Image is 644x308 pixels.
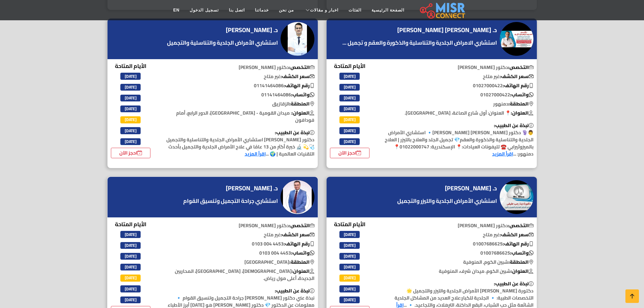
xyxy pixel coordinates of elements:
span: [DATE] [339,253,360,260]
b: سعر الكشف: [281,72,314,81]
span: [DATE] [120,138,141,145]
span: [DATE] [339,105,360,112]
p: 01027000422 [381,82,537,89]
span: [DATE] [120,253,141,260]
b: رقم الهاتف: [503,81,533,90]
span: اخبار و مقالات [310,7,338,13]
img: د. دينا رجب [500,180,533,214]
p: 01141464086 [162,91,318,98]
p: [DEMOGRAPHIC_DATA]، [GEOGRAPHIC_DATA]، المحاربين الجديدة، أعلى مول رياض. [162,268,318,282]
b: العنوان: [292,109,314,117]
b: المنطقة: [508,258,533,266]
p: 01027000422 [381,91,537,98]
b: التخصص: [289,221,314,230]
p: غير متاح [381,73,537,80]
a: الصفحة الرئيسية [366,4,409,17]
span: [DATE] [120,116,141,123]
img: د. محمد الجلالي [281,22,314,56]
span: [DATE] [339,73,360,79]
p: ‎0103 004 4453 [162,240,318,247]
b: واتساب: [510,248,533,257]
a: استشاري الامراض الجلدية والتناسلية والذكورة والعقم و تجميل ... [341,39,499,47]
h4: د. [PERSON_NAME] [226,26,278,34]
a: استشاري الأمراض الجلدية والتناسلية والتجميل [165,39,280,47]
span: [DATE] [120,275,141,281]
a: استشاري جراحة التجميل وتنسيق القوام [182,197,280,205]
div: الأيام المتاحة [111,62,151,158]
h4: د. [PERSON_NAME] [445,185,497,192]
span: [DATE] [339,138,360,145]
b: واتساب: [291,248,314,257]
b: رقم الهاتف: [284,81,314,90]
span: [DATE] [120,95,141,101]
p: دكتور [PERSON_NAME] [381,64,537,71]
p: [GEOGRAPHIC_DATA] [162,259,318,266]
b: المنطقة: [289,258,314,266]
span: [DATE] [339,242,360,249]
b: سعر الكشف: [500,72,533,81]
b: العنوان: [511,267,533,276]
b: نبذة عن الطبيب: [275,128,314,137]
p: : ميدان القومية - [GEOGRAPHIC_DATA]، الدور الرابع، أمام فودافون [162,110,318,124]
h4: د. [PERSON_NAME] [PERSON_NAME] [397,26,497,34]
p: شبين الكوم, المنوفية [381,259,537,266]
a: احجز الآن [330,148,370,158]
span: [DATE] [120,264,141,270]
span: [DATE] [339,231,360,238]
span: [DATE] [120,73,141,79]
a: من نحن [274,4,299,17]
div: الأيام المتاحة [330,62,370,158]
a: اتصل بنا [224,4,250,17]
p: غير متاح [381,231,537,238]
b: نبذة عن الطبيب: [494,279,533,288]
a: خدماتنا [250,4,274,17]
img: د. أحمد عبد المنعم عبد الكريم [500,22,533,56]
span: [DATE] [120,297,141,303]
a: الفئات [343,4,366,17]
a: استشاري الأمراض الجلدية والليزر والتجميل [396,197,499,205]
span: [DATE] [339,297,360,303]
span: [DATE] [339,84,360,91]
b: واتساب: [291,90,314,99]
a: اقرأ المزيد [245,149,266,158]
b: نبذة عن الطبيب: [275,286,314,295]
span: [DATE] [120,84,141,91]
b: واتساب: [510,90,533,99]
b: رقم الهاتف: [284,239,314,248]
p: دكتور [PERSON_NAME] استشاري الأمراض الجلدية والتناسلية والتجميل 🩺💫 🔬 خبرة أكثر من 13 عامًا في علا... [162,129,318,158]
p: 01007686625 [381,250,537,257]
p: الزقازيق [162,100,318,108]
b: المنطقة: [289,99,314,108]
a: EN [168,4,185,17]
p: غير متاح [162,73,318,80]
a: احجز الآن [111,148,151,158]
img: main.misr_connect [420,2,465,19]
p: ‎0103 004 4453 [162,250,318,257]
p: 01141464086 [162,82,318,89]
p: غير متاح [162,231,318,238]
p: شبين الكوم، ميدان شرف، المنوفية [381,268,537,275]
span: [DATE] [120,285,141,292]
p: 👨⚕️ دكتور [PERSON_NAME] [PERSON_NAME]🔹 استشاري الأمراض الجلدية والتناسلية والذكورة والعقم💎 تجميل ... [381,122,537,158]
span: [DATE] [120,127,141,134]
p: دكتور [PERSON_NAME] [381,222,537,229]
a: د. [PERSON_NAME] [226,25,280,35]
span: [DATE] [339,116,360,123]
span: [DATE] [120,242,141,249]
b: رقم الهاتف: [503,239,533,248]
b: نبذة عن الطبيب: [494,121,533,130]
h4: د. [PERSON_NAME] [226,185,278,192]
span: [DATE] [339,95,360,101]
b: سعر الكشف: [281,230,314,239]
a: د. [PERSON_NAME] [445,183,499,193]
b: التخصص: [289,63,314,72]
a: تسجيل الدخول [185,4,223,17]
b: سعر الكشف: [500,230,533,239]
span: [DATE] [339,275,360,281]
b: التخصص: [508,63,533,72]
a: د. [PERSON_NAME] [226,183,280,193]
